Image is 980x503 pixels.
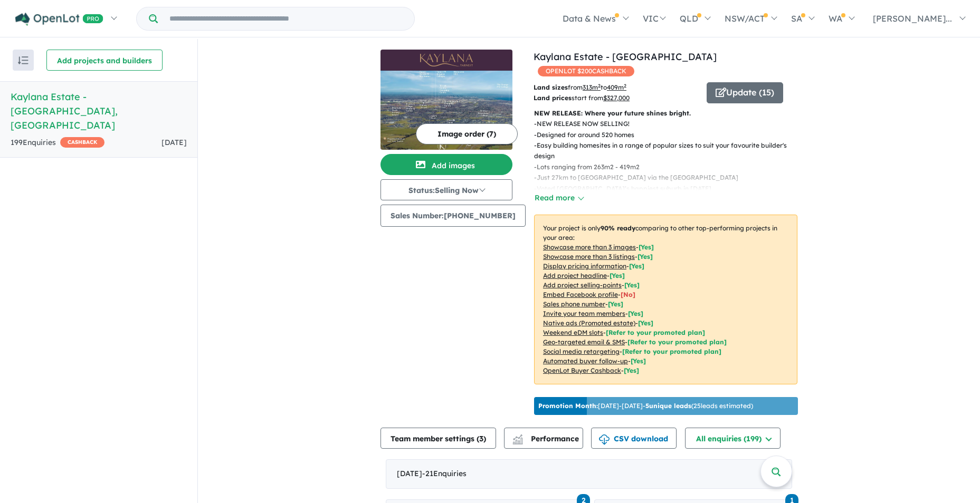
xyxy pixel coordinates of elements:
span: [Refer to your promoted plan] [622,347,721,355]
img: Kaylana Estate - Tarneit Logo [385,54,508,66]
span: [ Yes ] [639,243,654,251]
span: [Yes] [631,357,646,365]
span: [ Yes ] [608,300,623,308]
button: Status:Selling Now [380,179,512,200]
button: All enquiries (199) [685,428,781,449]
p: [DATE] - [DATE] - ( 25 leads estimated) [538,401,753,411]
button: Read more [534,192,584,204]
button: Add images [380,154,512,175]
u: Automated buyer follow-up [543,357,628,365]
img: Kaylana Estate - Tarneit [380,71,512,150]
p: - Easy building homesites in a range of popular sizes to suit your favourite builder's design [534,140,806,162]
span: [ Yes ] [628,309,643,317]
u: Native ads (Promoted estate) [543,319,635,327]
a: Kaylana Estate - Tarneit LogoKaylana Estate - Tarneit [380,50,512,150]
u: Add project headline [543,272,607,279]
p: - NEW RELEASE NOW SELLING! [534,119,806,129]
u: 409 m [607,83,626,91]
button: Sales Number:[PHONE_NUMBER] [380,205,526,227]
b: 90 % ready [601,224,635,232]
p: - Just 27km to [GEOGRAPHIC_DATA] via the [GEOGRAPHIC_DATA] [534,172,806,183]
span: [ Yes ] [624,281,640,289]
img: bar-chart.svg [512,438,523,444]
input: Try estate name, suburb, builder or developer [160,7,412,30]
u: Add project selling-points [543,281,622,289]
div: [DATE] [386,459,792,489]
p: - Designed for around 520 homes [534,130,806,140]
u: Social media retargeting [543,347,620,355]
u: Invite your team members [543,309,625,317]
u: 313 m [583,83,601,91]
span: 3 [479,434,483,443]
u: Embed Facebook profile [543,291,618,298]
img: download icon [599,434,610,445]
span: to [601,83,626,91]
span: [Refer to your promoted plan] [606,328,705,336]
u: Display pricing information [543,262,626,270]
b: Land sizes [534,83,568,91]
span: [Refer to your promoted plan] [627,338,727,346]
p: NEW RELEASE: Where your future shines bright. [534,108,797,119]
button: CSV download [591,428,677,449]
span: OPENLOT $ 200 CASHBACK [538,66,634,76]
p: - Lots ranging from 263m2 - 419m2 [534,162,806,172]
b: Land prices [534,94,572,102]
p: from [534,82,699,93]
u: Showcase more than 3 images [543,243,636,251]
span: [PERSON_NAME]... [873,13,952,24]
span: [Yes] [624,366,639,374]
u: $ 327,000 [603,94,630,102]
img: line-chart.svg [513,434,522,440]
b: 5 unique leads [645,402,691,410]
u: Weekend eDM slots [543,328,603,336]
sup: 2 [624,83,626,89]
span: [DATE] [161,138,187,147]
span: [ Yes ] [610,272,625,279]
p: start from [534,93,699,103]
p: - Voted [GEOGRAPHIC_DATA]’s happiest suburb in [DATE] [534,183,806,194]
u: Geo-targeted email & SMS [543,338,625,346]
b: Promotion Month: [538,402,598,410]
span: Performance [514,434,579,443]
img: Openlot PRO Logo White [15,13,103,26]
p: Your project is only comparing to other top-performing projects in your area: - - - - - - - - - -... [534,215,797,384]
button: Update (15) [707,82,783,103]
a: Kaylana Estate - [GEOGRAPHIC_DATA] [534,51,717,63]
h5: Kaylana Estate - [GEOGRAPHIC_DATA] , [GEOGRAPHIC_DATA] [11,90,187,132]
span: [ Yes ] [629,262,644,270]
u: OpenLot Buyer Cashback [543,366,621,374]
span: CASHBACK [60,137,104,148]
u: Sales phone number [543,300,605,308]
u: Showcase more than 3 listings [543,253,635,260]
button: Team member settings (3) [380,428,496,449]
span: - 21 Enquir ies [422,469,467,478]
span: [Yes] [638,319,653,327]
button: Add projects and builders [46,50,163,71]
button: Image order (7) [416,123,518,144]
span: [ No ] [621,291,635,298]
span: [ Yes ] [638,253,653,260]
div: 199 Enquir ies [11,137,104,149]
button: Performance [504,428,583,449]
sup: 2 [598,83,601,89]
img: sort.svg [18,56,28,64]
